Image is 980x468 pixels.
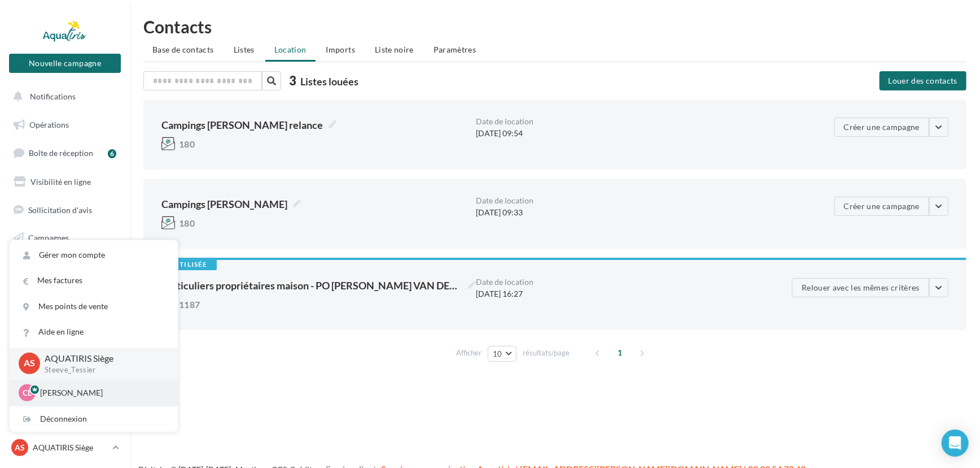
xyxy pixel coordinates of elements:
[161,197,301,211] span: Campings [PERSON_NAME]
[10,406,178,432] div: Déconnexion
[234,45,255,54] span: Listes
[488,346,517,362] button: 10
[40,387,164,398] p: [PERSON_NAME]
[476,118,790,139] div: [DATE] 09:54
[108,149,116,158] div: 6
[30,92,76,101] span: Notifications
[375,45,414,54] span: Liste noire
[7,198,123,222] a: Sollicitation d'avis
[23,387,32,398] span: CL
[179,140,195,149] span: 180
[29,148,93,158] span: Boîte de réception
[10,319,178,345] a: Aide en ligne
[7,310,123,334] a: Calendrier
[10,294,178,319] a: Mes points de vente
[476,197,790,218] div: [DATE] 09:33
[161,118,336,132] span: Campings [PERSON_NAME] relance
[834,118,929,137] button: Créer une campagne
[7,254,123,278] a: Contacts
[143,260,217,270] div: Déjà utilisée
[792,278,929,297] button: Relouer avec les mêmes critères
[10,268,178,293] a: Mes factures
[7,226,123,250] a: Campagnes
[152,45,214,54] span: Base de contacts
[7,283,123,306] a: Médiathèque
[28,233,69,242] span: Campagnes
[326,45,355,54] span: Imports
[456,348,482,358] span: Afficher
[476,278,790,286] div: Date de location
[30,177,91,187] span: Visibilité en ligne
[143,18,966,35] h1: Contacts
[476,118,790,125] div: Date de location
[7,339,123,362] a: Docto'Com
[24,357,35,370] span: AS
[9,437,121,458] a: AS AQUATIRIS Siège
[880,71,966,90] button: Louer des contacts
[7,113,123,137] a: Opérations
[7,170,123,194] a: Visibilité en ligne
[29,120,69,129] span: Opérations
[611,344,629,362] span: 1
[834,197,929,216] button: Créer une campagne
[28,205,92,214] span: Sollicitation d'avis
[179,300,200,309] span: 1187
[7,85,119,109] button: Notifications
[9,54,121,73] button: Nouvelle campagne
[942,430,969,457] div: Open Intercom Messenger
[10,242,178,268] a: Gérer mon compte
[15,442,25,453] span: AS
[33,442,108,453] p: AQUATIRIS Siège
[289,72,296,89] span: 3
[45,365,160,375] p: Steeve_Tessier
[45,352,160,365] p: AQUATIRIS Siège
[161,278,476,293] span: Particuliers propriétaires maison - PO [PERSON_NAME] VAN DER [PERSON_NAME]
[476,278,790,300] div: [DATE] 16:27
[493,349,502,358] span: 10
[523,348,570,358] span: résultats/page
[476,197,790,205] div: Date de location
[434,45,476,54] span: Paramètres
[7,141,123,165] a: Boîte de réception6
[179,219,195,228] span: 180
[300,75,358,88] span: Listes louées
